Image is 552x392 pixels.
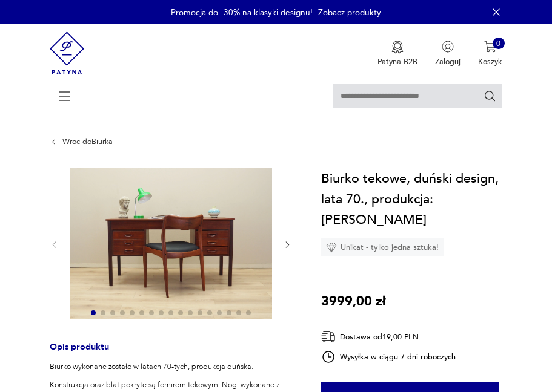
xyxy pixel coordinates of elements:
a: Zobacz produkty [318,7,381,18]
img: Ikona medalu [391,41,404,54]
img: Patyna - sklep z meblami i dekoracjami vintage [50,24,84,82]
div: Unikat - tylko jedna sztuka! [321,238,444,256]
button: Zaloguj [435,41,461,67]
a: Ikona medaluPatyna B2B [377,41,417,67]
button: Patyna B2B [377,41,417,67]
button: Szukaj [484,90,497,103]
div: 0 [493,38,505,50]
p: Promocja do -30% na klasyki designu! [171,7,313,18]
div: Dostawa od 19,00 PLN [321,329,456,344]
button: 0Koszyk [478,41,502,67]
p: Patyna B2B [377,56,417,67]
div: Wysyłka w ciągu 7 dni roboczych [321,350,456,364]
h1: Biurko tekowe, duński design, lata 70., produkcja: [PERSON_NAME] [321,168,502,230]
img: Ikona dostawy [321,329,336,344]
p: Koszyk [478,56,502,67]
img: Ikonka użytkownika [442,41,454,53]
p: Zaloguj [435,56,461,67]
h3: Opis produktu [50,344,295,362]
img: Zdjęcie produktu Biurko tekowe, duński design, lata 70., produkcja: Dania [70,168,272,320]
img: Ikona diamentu [326,242,337,253]
a: Wróć doBiurka [62,137,113,146]
img: Ikona koszyka [484,41,496,53]
p: 3999,00 zł [321,291,386,312]
p: Biurko wykonane zostało w latach 70-tych, produkcja duńska. [50,361,295,372]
